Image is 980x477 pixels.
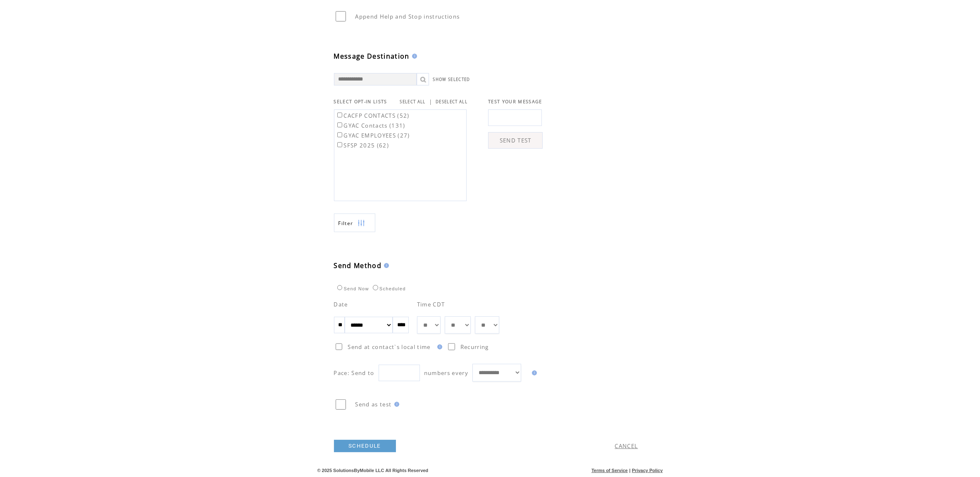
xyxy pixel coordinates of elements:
[335,286,369,291] label: Send Now
[429,98,432,105] span: |
[336,142,389,149] label: SFSP 2025 (62)
[435,344,442,349] img: help.gif
[392,402,399,407] img: help.gif
[334,99,387,104] span: SELECT OPT-IN LISTS
[334,52,410,61] span: Message Destination
[433,77,470,82] a: SHOW SELECTED
[355,13,460,20] span: Append Help and Stop instructions
[336,132,410,139] label: GYAC EMPLOYEES (27)
[488,99,542,104] span: TEST YOUR MESSAGE
[337,132,343,138] input: GYAC EMPLOYEES (27)
[336,122,405,129] label: GYAC Contacts (131)
[337,285,343,290] input: Send Now
[339,220,353,227] span: Show filters
[591,468,628,473] a: Terms of Service
[460,343,489,351] span: Recurring
[382,263,389,268] img: help.gif
[632,468,663,473] a: Privacy Policy
[337,112,343,118] input: CACFP CONTACTS (52)
[400,99,426,104] a: SELECT ALL
[488,132,543,149] a: SEND TEST
[336,112,410,119] label: CACFP CONTACTS (52)
[348,343,430,351] span: Send at contact`s local time
[417,301,445,308] span: Time CDT
[615,442,638,450] a: CANCEL
[424,369,468,377] span: numbers every
[317,468,429,473] span: © 2025 SolutionsByMobile LLC All Rights Reserved
[373,285,378,290] input: Scheduled
[358,214,365,233] img: filters.png
[334,440,396,452] a: SCHEDULE
[334,214,375,232] a: Filter
[355,401,392,408] span: Send as test
[337,142,343,147] input: SFSP 2025 (62)
[629,468,630,473] span: |
[334,369,374,377] span: Pace: Send to
[334,261,382,270] span: Send Method
[529,370,537,375] img: help.gif
[410,54,417,59] img: help.gif
[337,122,343,128] input: GYAC Contacts (131)
[371,286,406,291] label: Scheduled
[436,99,467,104] a: DESELECT ALL
[334,301,348,308] span: Date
